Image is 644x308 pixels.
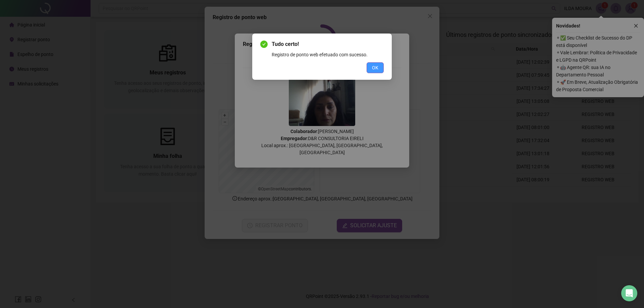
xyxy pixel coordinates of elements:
div: Registro de ponto web efetuado com sucesso. [272,51,384,58]
div: Open Intercom Messenger [621,285,637,301]
span: OK [372,64,378,71]
span: Tudo certo! [272,40,384,48]
span: check-circle [260,41,268,48]
button: OK [367,62,384,73]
